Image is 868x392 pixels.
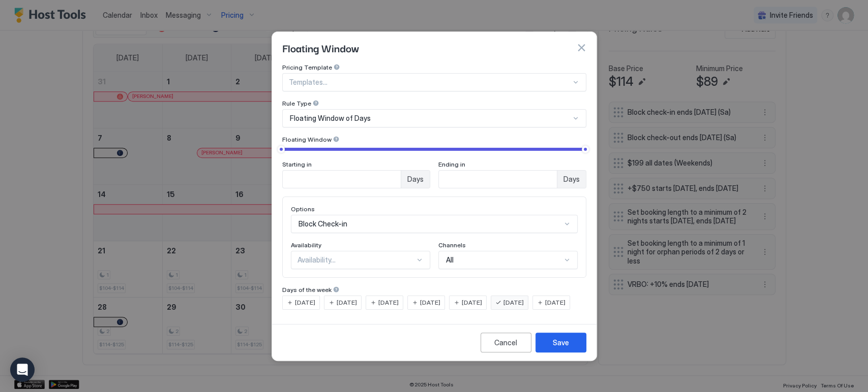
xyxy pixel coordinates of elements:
span: [DATE] [420,298,440,307]
input: Input Field [439,171,557,188]
div: Cancel [494,337,517,348]
div: Open Intercom Messenger [10,357,35,382]
span: Days of the week [282,286,332,293]
button: Save [535,333,586,352]
span: Channels [438,241,466,249]
span: Starting in [282,160,312,168]
input: Input Field [283,171,401,188]
span: Days [563,175,580,184]
button: Cancel [481,333,531,352]
span: Options [291,205,315,213]
span: Pricing Template [282,63,332,71]
span: Days [407,175,424,184]
span: [DATE] [503,298,524,307]
div: Availability... [297,255,415,265]
span: Ending in [438,160,465,168]
span: Floating Window of Days [290,114,371,123]
span: [DATE] [295,298,315,307]
span: Floating Window [282,40,359,55]
span: Rule Type [282,100,311,107]
span: Availability [291,241,321,249]
span: [DATE] [545,298,565,307]
span: Floating Window [282,136,332,143]
div: Save [553,337,569,348]
span: [DATE] [378,298,399,307]
span: [DATE] [337,298,357,307]
span: [DATE] [462,298,482,307]
span: All [446,255,454,265]
span: Block Check-in [298,219,347,228]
